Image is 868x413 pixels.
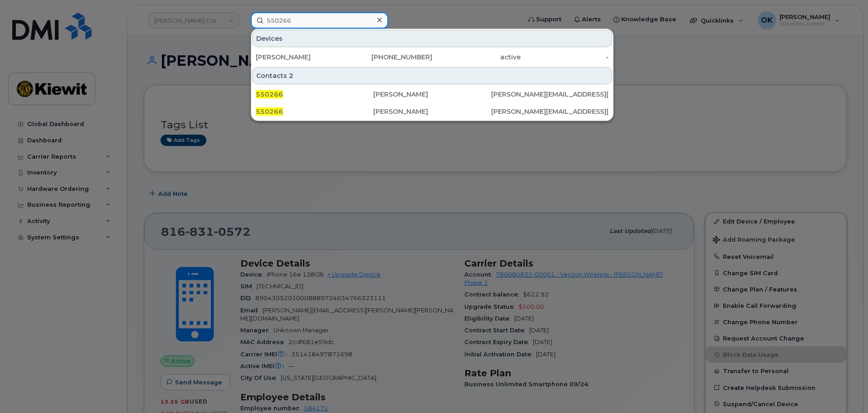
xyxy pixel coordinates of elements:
span: 2 [289,71,293,80]
div: [PERSON_NAME][EMAIL_ADDRESS][PERSON_NAME][PERSON_NAME][DOMAIN_NAME] [491,90,609,99]
span: 550266 [256,107,283,116]
div: Devices [252,30,612,47]
div: [PHONE_NUMBER] [344,53,433,62]
div: Contacts [252,67,612,84]
span: 550266 [256,90,283,98]
div: active [432,53,521,62]
div: [PERSON_NAME][EMAIL_ADDRESS][PERSON_NAME][PERSON_NAME][DOMAIN_NAME] [491,107,609,116]
div: - [521,53,609,62]
a: [PERSON_NAME][PHONE_NUMBER]active- [252,49,612,65]
a: 550266[PERSON_NAME][PERSON_NAME][EMAIL_ADDRESS][PERSON_NAME][PERSON_NAME][DOMAIN_NAME] [252,103,612,120]
a: 550266[PERSON_NAME][PERSON_NAME][EMAIL_ADDRESS][PERSON_NAME][PERSON_NAME][DOMAIN_NAME] [252,86,612,102]
div: [PERSON_NAME] [256,53,344,62]
iframe: Messenger Launcher [829,374,861,406]
div: [PERSON_NAME] [373,107,491,116]
div: [PERSON_NAME] [373,90,491,99]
